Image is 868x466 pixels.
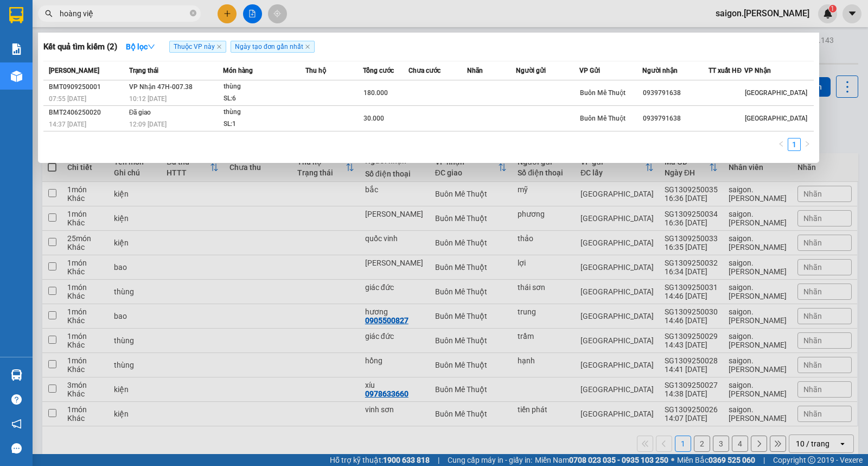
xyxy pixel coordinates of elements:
span: 14:37 [DATE] [49,121,86,128]
li: VP Buôn Mê Thuột [75,77,144,89]
span: Thuộc VP này [169,41,226,53]
div: 0939791638 [643,113,708,124]
input: Tìm tên, số ĐT hoặc mã đơn [60,8,188,20]
div: SL: 1 [224,118,305,130]
img: warehouse-icon [11,369,22,381]
img: warehouse-icon [11,71,22,82]
span: Buôn Mê Thuột [580,115,626,122]
span: Ngày tạo đơn gần nhất [231,41,315,53]
span: 12:09 [DATE] [129,121,167,128]
h3: Kết quả tìm kiếm ( 2 ) [43,41,117,53]
span: Thu hộ [305,67,326,74]
span: Người gửi [516,67,546,74]
span: close-circle [190,9,196,19]
span: Buôn Mê Thuột [580,89,626,97]
span: TT xuất HĐ [709,67,742,74]
span: search [45,10,53,17]
span: Chưa cước [409,67,441,74]
span: 180.000 [363,89,388,97]
span: 30.000 [363,115,384,122]
div: thùng [224,81,305,93]
span: left [778,141,784,147]
img: solution-icon [11,43,22,55]
span: [PERSON_NAME] [49,67,99,74]
div: 0939791638 [643,87,708,99]
div: thùng [224,106,305,118]
li: [GEOGRAPHIC_DATA] [5,5,157,64]
span: [GEOGRAPHIC_DATA] [745,115,807,122]
span: close-circle [190,10,196,16]
button: right [801,138,814,151]
span: Nhãn [467,67,483,74]
span: right [804,141,810,147]
span: [GEOGRAPHIC_DATA] [745,89,807,97]
li: 1 [788,138,801,151]
img: logo.jpg [5,5,43,43]
span: close [216,44,222,49]
button: Bộ lọcdown [117,38,164,55]
span: VP Nhận 47H-007.38 [129,83,193,91]
div: BMT2406250020 [49,107,126,118]
span: message [11,443,22,454]
li: Next Page [801,138,814,151]
span: question-circle [11,394,22,405]
img: logo-vxr [9,7,23,23]
span: down [148,43,155,51]
span: Đã giao [129,109,151,116]
span: Trạng thái [129,67,158,74]
span: VP Nhận [744,67,771,74]
span: notification [11,419,22,429]
div: BMT0909250001 [49,81,126,93]
span: VP Gửi [579,67,600,74]
span: Món hàng [223,67,253,74]
strong: Bộ lọc [126,42,155,51]
li: Previous Page [775,138,788,151]
div: SL: 6 [224,93,305,105]
button: left [775,138,788,151]
li: VP [GEOGRAPHIC_DATA] [5,77,75,112]
a: 1 [788,138,800,150]
span: 07:55 [DATE] [49,95,86,103]
span: Tổng cước [363,67,394,74]
span: close [305,44,310,49]
span: Người nhận [642,67,678,74]
span: 10:12 [DATE] [129,95,167,103]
